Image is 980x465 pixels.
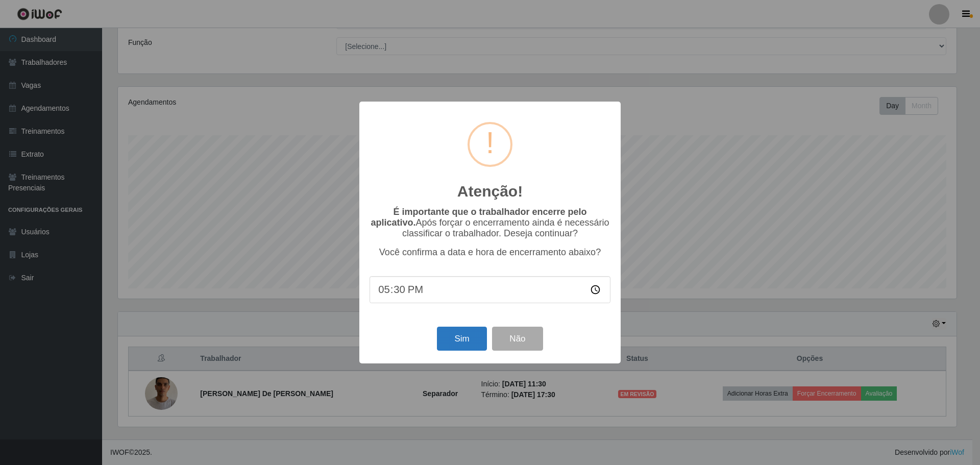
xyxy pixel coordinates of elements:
[370,207,610,239] p: Após forçar o encerramento ainda é necessário classificar o trabalhador. Deseja continuar?
[457,182,523,201] h2: Atenção!
[492,327,543,351] button: Não
[370,247,610,258] p: Você confirma a data e hora de encerramento abaixo?
[437,327,486,351] button: Sim
[371,207,586,228] b: É importante que o trabalhador encerre pelo aplicativo.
